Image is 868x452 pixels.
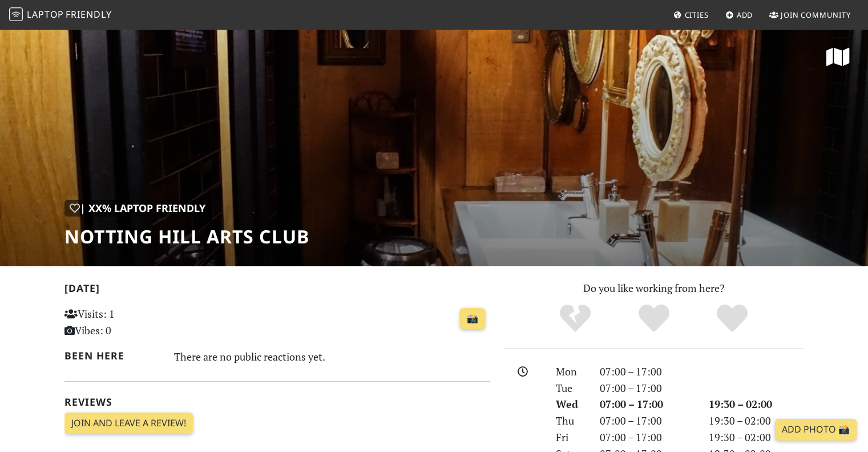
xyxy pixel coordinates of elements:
h1: Notting Hill Arts Club [64,226,309,247]
h2: Reviews [64,396,490,408]
a: 📸 [460,308,485,330]
span: Cities [685,10,709,20]
a: Cities [669,5,713,25]
div: 07:00 – 17:00 [593,413,702,429]
span: Laptop [27,8,64,21]
p: Do you like working from here? [504,280,804,297]
div: Thu [549,413,592,429]
a: LaptopFriendly LaptopFriendly [9,5,112,25]
div: 07:00 – 17:00 [593,396,702,413]
div: No [536,303,615,334]
a: Add Photo 📸 [775,419,857,441]
div: 19:30 – 02:00 [702,396,811,413]
div: 19:30 – 02:00 [702,429,811,446]
a: Add [721,5,758,25]
h2: [DATE] [64,282,490,299]
span: Friendly [66,8,111,21]
a: Join and leave a review! [64,413,193,434]
div: Tue [549,380,592,397]
span: Add [737,10,753,20]
img: LaptopFriendly [9,7,23,21]
p: Visits: 1 Vibes: 0 [64,306,197,339]
div: Fri [549,429,592,446]
div: 07:00 – 17:00 [593,380,702,397]
div: Mon [549,363,592,380]
h2: Been here [64,350,161,362]
div: Yes [615,303,693,334]
span: Join Community [781,10,851,20]
div: 07:00 – 17:00 [593,363,702,380]
div: Wed [549,396,592,413]
div: There are no public reactions yet. [174,347,490,366]
div: In general, do you like working from here? [64,200,211,217]
div: Definitely! [693,303,772,334]
a: Join Community [765,5,855,25]
div: 07:00 – 17:00 [593,429,702,446]
div: 19:30 – 02:00 [702,413,811,429]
